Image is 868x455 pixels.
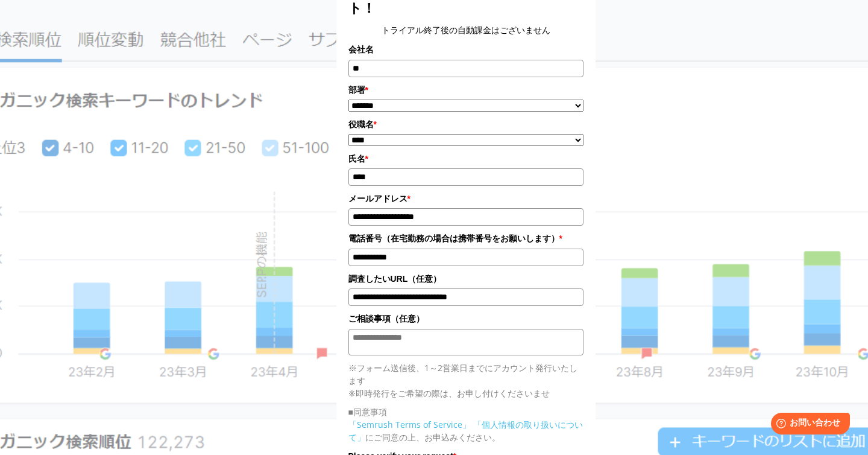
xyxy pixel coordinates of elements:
[348,419,471,430] a: 「Semrush Terms of Service」
[348,43,583,56] label: 会社名
[348,83,583,97] label: 部署
[761,408,855,442] iframe: Help widget launcher
[348,192,583,205] label: メールアドレス
[348,312,583,325] label: ご相談事項（任意）
[348,232,583,245] label: 電話番号（在宅勤務の場合は携帯番号をお願いします）
[348,118,583,131] label: 役職名
[348,24,583,37] center: トライアル終了後の自動課金はございません
[348,406,583,418] p: ■同意事項
[348,418,583,444] p: にご同意の上、お申込みください。
[348,419,583,443] a: 「個人情報の取り扱いについて」
[348,272,583,285] label: 調査したいURL（任意）
[348,152,583,165] label: 氏名
[348,361,583,399] p: ※フォーム送信後、1～2営業日までにアカウント発行いたします ※即時発行をご希望の際は、お申し付けくださいませ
